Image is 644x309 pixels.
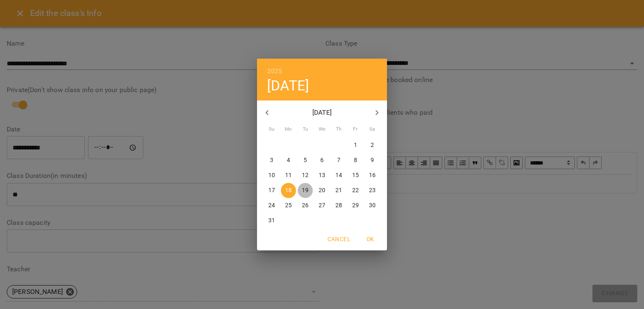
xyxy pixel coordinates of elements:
[352,171,359,180] p: 15
[281,168,296,183] button: 11
[348,125,363,134] span: Fr
[371,156,374,165] p: 9
[324,232,353,247] button: Cancel
[267,65,283,77] button: 2025
[357,232,384,247] button: OK
[314,125,330,134] span: We
[365,125,380,134] span: Sa
[335,171,342,180] p: 14
[352,201,359,210] p: 29
[348,153,363,168] button: 8
[264,213,279,228] button: 31
[314,153,330,168] button: 6
[264,198,279,213] button: 24
[331,168,346,183] button: 14
[369,186,376,195] p: 23
[331,153,346,168] button: 7
[331,198,346,213] button: 28
[281,183,296,198] button: 18
[298,198,313,213] button: 26
[314,168,330,183] button: 13
[348,198,363,213] button: 29
[281,125,296,134] span: Mo
[348,168,363,183] button: 15
[281,198,296,213] button: 25
[302,171,309,180] p: 12
[268,216,275,225] p: 31
[331,183,346,198] button: 21
[298,125,313,134] span: Tu
[264,153,279,168] button: 3
[327,234,350,244] span: Cancel
[314,198,330,213] button: 27
[277,108,367,118] p: [DATE]
[369,201,376,210] p: 30
[270,156,273,165] p: 3
[285,171,292,180] p: 11
[371,141,374,149] p: 2
[298,153,313,168] button: 5
[360,234,380,244] span: OK
[348,138,363,153] button: 1
[314,183,330,198] button: 20
[319,201,325,210] p: 27
[268,186,275,195] p: 17
[365,168,380,183] button: 16
[268,201,275,210] p: 24
[335,201,342,210] p: 28
[352,186,359,195] p: 22
[304,156,307,165] p: 5
[281,153,296,168] button: 4
[319,186,325,195] p: 20
[268,171,275,180] p: 10
[320,156,324,165] p: 6
[302,201,309,210] p: 26
[335,186,342,195] p: 21
[354,141,357,149] p: 1
[365,153,380,168] button: 9
[298,168,313,183] button: 12
[348,183,363,198] button: 22
[285,186,292,195] p: 18
[365,183,380,198] button: 23
[302,186,309,195] p: 19
[331,125,346,134] span: Th
[264,125,279,134] span: Su
[354,156,357,165] p: 8
[365,138,380,153] button: 2
[264,183,279,198] button: 17
[365,198,380,213] button: 30
[298,183,313,198] button: 19
[285,201,292,210] p: 25
[264,168,279,183] button: 10
[267,77,309,94] button: [DATE]
[319,171,325,180] p: 13
[369,171,376,180] p: 16
[287,156,290,165] p: 4
[337,156,340,165] p: 7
